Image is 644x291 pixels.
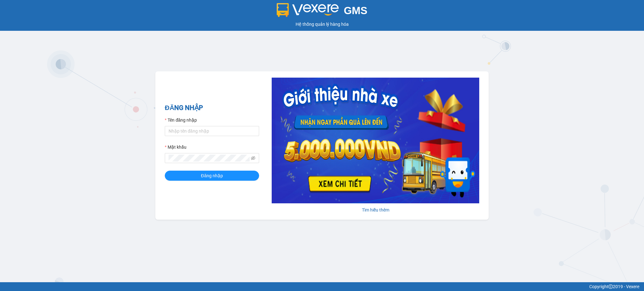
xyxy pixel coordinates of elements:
span: Đăng nhập [201,172,223,179]
img: banner-0 [272,78,479,203]
label: Tên đăng nhập [165,117,197,124]
input: Mật khẩu [169,155,250,162]
a: GMS [277,9,368,14]
span: eye-invisible [251,156,255,160]
input: Tên đăng nhập [165,126,259,136]
label: Mật khẩu [165,144,186,151]
div: Copyright 2019 - Vexere [5,283,639,290]
img: logo 2 [277,3,339,17]
div: Hệ thống quản lý hàng hóa [2,21,642,28]
h2: ĐĂNG NHẬP [165,103,259,113]
button: Đăng nhập [165,171,259,181]
div: Tìm hiểu thêm [272,206,479,213]
span: copyright [608,284,613,289]
span: GMS [344,5,367,16]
